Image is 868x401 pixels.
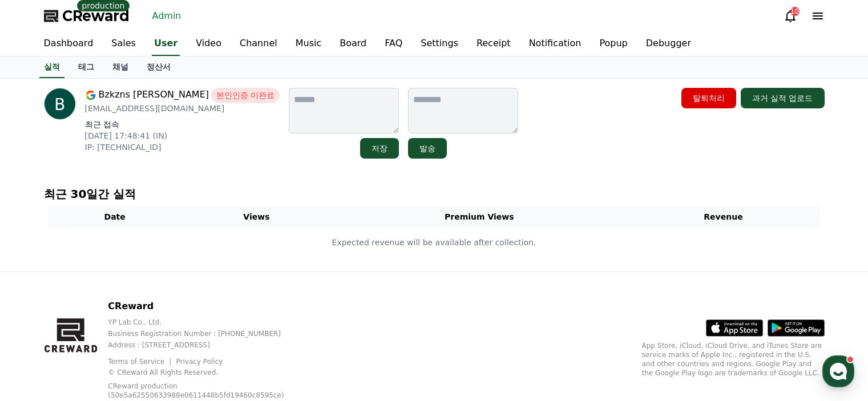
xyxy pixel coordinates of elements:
button: 과거 실적 업로드 [741,88,825,108]
img: profile image [44,88,76,120]
a: Admin [148,7,186,25]
th: Revenue [627,206,820,228]
p: IP: [TECHNICAL_ID] [85,141,280,153]
a: Dashboard [35,32,103,56]
a: Receipt [467,32,520,56]
p: © CReward All Rights Reserved. [108,368,308,377]
a: 실적 [39,56,64,78]
span: CReward [62,7,130,25]
a: Debugger [637,32,700,56]
a: Board [330,32,376,56]
a: Settings [411,32,467,56]
p: 최근 접속 [85,119,280,130]
a: Notification [520,32,591,56]
p: Expected revenue will be available after collection. [49,237,819,249]
a: 태그 [69,56,103,78]
p: CReward [108,299,308,313]
div: 10 [790,7,800,16]
a: Music [286,32,331,56]
a: User [152,32,180,56]
a: FAQ [376,32,411,56]
a: 10 [784,9,797,23]
p: Business Registration Number : [PHONE_NUMBER] [108,329,308,338]
a: 채널 [103,56,138,78]
th: Views [181,206,332,228]
a: Privacy Policy [176,358,223,366]
a: Terms of Service [108,358,173,366]
p: Address : [STREET_ADDRESS] [108,341,308,350]
button: 저장 [360,138,399,159]
th: Premium Views [332,206,627,228]
a: Video [187,32,231,56]
a: Sales [102,32,145,56]
p: YP Lab Co., Ltd. [108,318,308,327]
a: CReward [44,7,130,25]
p: CReward production (50e5a62550633988e0611448b5fd19460c8595ce) [108,382,290,400]
p: App Store, iCloud, iCloud Drive, and iTunes Store are service marks of Apple Inc., registered in ... [642,341,825,378]
button: 탈퇴처리 [681,88,736,108]
span: Bzkzns [PERSON_NAME] [99,88,209,103]
p: [EMAIL_ADDRESS][DOMAIN_NAME] [85,103,280,114]
p: [DATE] 17:48:41 (IN) [85,130,280,141]
a: 정산서 [138,56,180,78]
a: Channel [231,32,286,56]
p: 최근 30일간 실적 [44,186,825,202]
a: Popup [590,32,636,56]
span: 본인인증 미완료 [211,88,280,103]
th: Date [49,206,181,228]
button: 발송 [408,138,447,159]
